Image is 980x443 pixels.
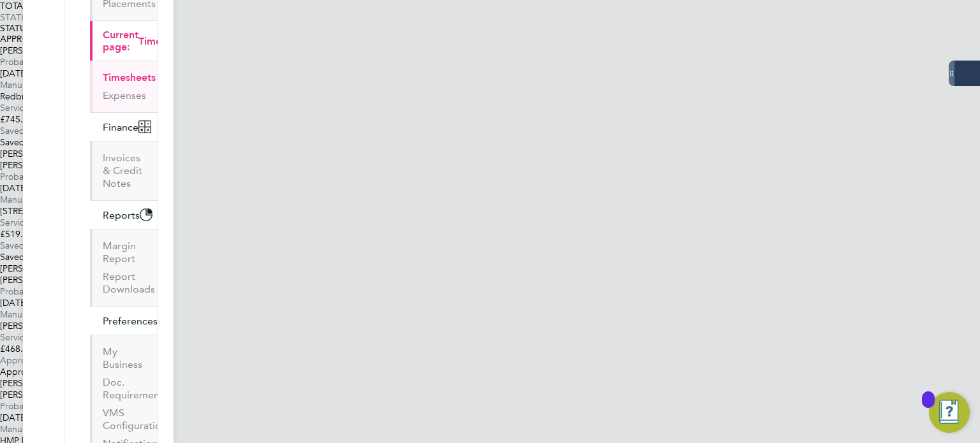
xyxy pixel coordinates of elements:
a: VMS Configurations [103,407,172,432]
span: Preferences [103,315,158,327]
a: Report Downloads [103,270,155,295]
a: My Business [103,345,142,370]
a: Invoices & Credit Notes [103,152,142,189]
a: Timesheets [103,71,156,84]
button: Current page:Timesheets [90,21,214,61]
span: Finance [103,121,138,133]
div: Current page:Timesheets [90,61,158,112]
span: Timesheets [138,35,191,47]
button: Open Resource Center, 11 new notifications [929,392,970,433]
a: Doc. Requirements [103,376,168,401]
a: Expenses [103,89,146,101]
button: Preferences [90,307,181,335]
button: Finance [90,113,161,141]
span: Current page: [103,29,138,53]
a: Margin Report [103,240,136,265]
button: Reports [90,201,163,229]
span: Reports [103,209,140,221]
